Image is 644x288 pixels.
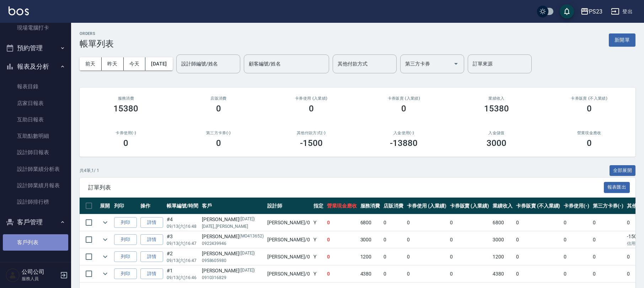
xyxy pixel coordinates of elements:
button: 昨天 [102,57,124,70]
p: 09/13 (六) 16:47 [167,240,198,247]
button: 列印 [114,268,137,279]
td: 0 [382,248,405,265]
p: (MO413652) [240,233,264,240]
th: 第三方卡券(-) [591,198,625,214]
th: 卡券販賣 (入業績) [448,198,491,214]
td: #3 [165,231,200,248]
a: 設計師業績分析表 [3,161,68,177]
a: 新開單 [609,36,635,43]
td: 0 [325,266,359,282]
h2: 第三方卡券(-) [181,131,257,135]
a: 詳情 [140,268,163,279]
h3: -1500 [300,138,323,148]
img: Logo [9,6,29,15]
div: [PERSON_NAME] [202,216,264,223]
h2: 店販消費 [181,96,257,101]
td: Y [312,214,325,231]
th: 設計師 [265,198,312,214]
h3: 3000 [487,138,506,148]
td: [PERSON_NAME] /0 [265,248,312,265]
button: save [560,4,574,19]
p: 共 4 筆, 1 / 1 [80,167,99,174]
a: 報表匯出 [604,184,630,190]
td: 0 [405,266,448,282]
td: 0 [591,214,625,231]
th: 帳單編號/時間 [165,198,200,214]
img: Person [6,268,20,282]
td: 1200 [359,248,382,265]
td: #1 [165,266,200,282]
button: 預約管理 [3,39,68,57]
button: 列印 [114,251,137,262]
td: 0 [562,248,591,265]
a: 詳情 [140,234,163,245]
button: 報表匯出 [604,182,630,193]
td: 0 [591,266,625,282]
h2: ORDERS [80,31,114,36]
button: expand row [100,251,111,262]
button: expand row [100,268,111,279]
p: 服務人員 [22,276,58,282]
th: 服務消費 [359,198,382,214]
button: 全部展開 [610,165,636,176]
h2: 業績收入 [459,96,535,101]
td: 0 [448,266,491,282]
td: 0 [448,231,491,248]
a: 店家日報表 [3,95,68,111]
h3: 0 [309,104,314,114]
td: Y [312,266,325,282]
td: 0 [382,214,405,231]
p: [DATE]_[PERSON_NAME] [202,223,264,230]
h3: 0 [123,138,128,148]
h3: 帳單列表 [80,39,114,49]
td: 0 [591,248,625,265]
td: [PERSON_NAME] /0 [265,266,312,282]
td: 0 [325,231,359,248]
td: Y [312,248,325,265]
button: 登出 [608,5,635,18]
h2: 入金儲值 [459,131,535,135]
p: 0922439946 [202,240,264,247]
button: 前天 [80,57,102,70]
td: 0 [514,231,562,248]
td: 3000 [359,231,382,248]
th: 客戶 [200,198,265,214]
td: 0 [591,231,625,248]
td: 0 [405,214,448,231]
td: 0 [562,266,591,282]
h2: 入金使用(-) [366,131,442,135]
td: #2 [165,248,200,265]
td: 0 [562,231,591,248]
h2: 其他付款方式(-) [273,131,349,135]
p: ([DATE]) [240,267,255,274]
h3: 0 [216,138,221,148]
h2: 營業現金應收 [551,131,627,135]
a: 詳情 [140,251,163,262]
h2: 卡券使用(-) [88,131,164,135]
td: 0 [325,248,359,265]
td: 0 [448,214,491,231]
h3: 0 [216,104,221,114]
button: 列印 [114,234,137,245]
button: 列印 [114,217,137,228]
th: 卡券使用(-) [562,198,591,214]
p: 09/13 (六) 16:48 [167,223,198,230]
td: [PERSON_NAME] /0 [265,231,312,248]
th: 列印 [112,198,139,214]
h3: 0 [587,104,592,114]
a: 互助點數明細 [3,128,68,144]
th: 營業現金應收 [325,198,359,214]
h2: 卡券販賣 (入業績) [366,96,442,101]
button: 報表及分析 [3,57,68,76]
h3: 15380 [484,104,509,114]
td: 4380 [359,266,382,282]
td: 0 [325,214,359,231]
p: 0958605980 [202,257,264,264]
button: 客戶管理 [3,213,68,231]
a: 設計師排行榜 [3,194,68,210]
button: 今天 [124,57,146,70]
div: [PERSON_NAME] [202,233,264,240]
th: 展開 [98,198,112,214]
th: 卡券販賣 (不入業績) [514,198,562,214]
div: PS23 [589,7,602,16]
